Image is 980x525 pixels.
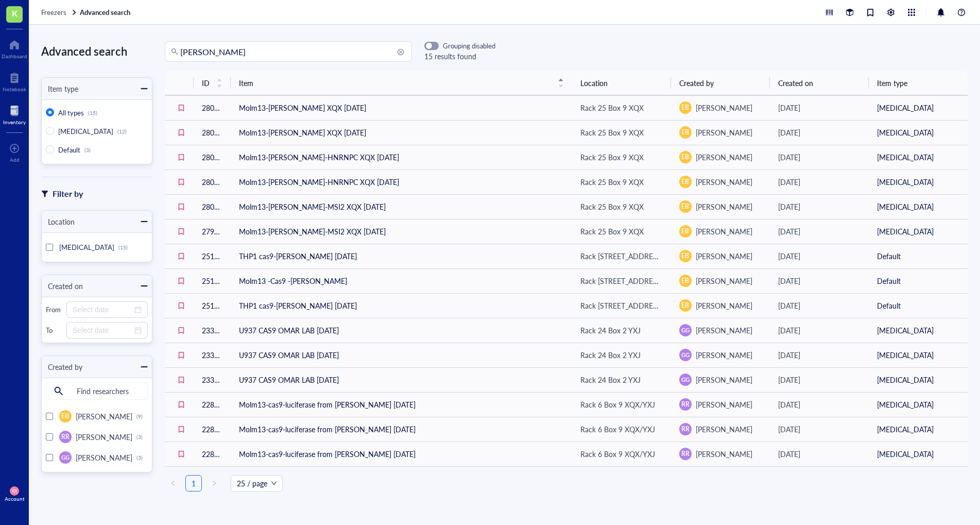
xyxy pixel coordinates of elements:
span: [PERSON_NAME] [696,152,752,162]
div: [DATE] [778,424,861,435]
div: Created on [42,280,83,292]
span: [PERSON_NAME] [696,276,752,286]
span: ID [202,77,210,89]
td: THP1 cas9-[PERSON_NAME] [DATE] [231,293,572,318]
span: Item [239,77,552,89]
span: Default [58,145,80,155]
span: [PERSON_NAME] [696,399,752,410]
td: Molm13-[PERSON_NAME]-HNRNPC XQX [DATE] [231,145,572,170]
span: RR [61,432,70,442]
div: 15 results found [424,50,495,62]
td: Default [869,268,968,293]
a: Freezers [41,8,78,17]
th: ID [194,71,231,95]
input: Select date [73,304,132,315]
div: Rack 25 Box 9 XQX [580,201,644,212]
div: Filter by [53,187,83,200]
li: Next Page [206,475,222,492]
td: THP1 cas9-[PERSON_NAME] [DATE] [231,244,572,268]
div: [DATE] [778,127,861,138]
td: [MEDICAL_DATA] [869,194,968,219]
span: EB [681,276,689,285]
span: EB [681,251,689,261]
td: 28000 [194,194,231,219]
td: 25177 [194,268,231,293]
span: [PERSON_NAME] [696,449,752,459]
div: (15) [118,244,128,250]
div: Rack 6 Box 9 XQX/YXJ [580,399,655,410]
td: [MEDICAL_DATA] [869,95,968,120]
div: (3) [84,147,91,153]
td: Molm13-[PERSON_NAME]-MSI2 XQX [DATE] [231,194,572,219]
span: GG [681,326,690,335]
td: U937 CAS9 OMAR LAB [DATE] [231,367,572,392]
div: (3) [136,454,143,461]
span: [PERSON_NAME] [696,127,752,138]
div: From [46,305,62,314]
div: Rack 25 Box 9 XQX [580,102,644,113]
div: [DATE] [778,374,861,385]
div: Rack 25 Box 9 XQX [580,226,644,237]
div: [DATE] [778,201,861,212]
th: Created on [770,71,869,95]
div: Created by [42,361,82,372]
div: Rack [STREET_ADDRESS][PERSON_NAME] [580,275,663,286]
td: 23338 [194,343,231,367]
span: [PERSON_NAME] [696,201,752,212]
div: [DATE] [778,349,861,361]
span: GG [681,376,690,384]
td: 28002 [194,145,231,170]
button: left [165,475,181,492]
td: Molm13-cas9-luciferase from [PERSON_NAME] [DATE] [231,392,572,417]
span: [PERSON_NAME] [696,350,752,360]
td: 22847 [194,392,231,417]
td: 28005 [194,120,231,145]
div: Grouping disabled [443,41,495,50]
td: [MEDICAL_DATA] [869,145,968,170]
a: Notebook [3,70,26,92]
div: Notebook [3,86,26,92]
td: [MEDICAL_DATA] [869,120,968,145]
div: [DATE] [778,226,861,237]
td: U937 CAS9 OMAR LAB [DATE] [231,318,572,343]
td: 27999 [194,219,231,244]
td: Molm13-cas9-luciferase from [PERSON_NAME] [DATE] [231,417,572,442]
span: [MEDICAL_DATA] [59,242,114,252]
td: Default [869,293,968,318]
div: (15) [88,110,97,116]
span: Freezers [41,7,66,17]
div: Rack 24 Box 2 YXJ [580,325,641,336]
div: Rack [STREET_ADDRESS][PERSON_NAME] [580,300,663,311]
div: Page Size [231,475,283,492]
td: U937 CAS9 OMAR LAB [DATE] [231,343,572,367]
span: All types [58,108,84,117]
span: EB [681,301,689,310]
div: Inventory [3,119,26,125]
div: Rack 6 Box 9 XQX/YXJ [580,448,655,460]
span: XX [12,488,16,493]
div: [DATE] [778,102,861,113]
span: [PERSON_NAME] [696,226,752,236]
td: Molm13-[PERSON_NAME]-MSI2 XQX [DATE] [231,219,572,244]
div: Rack [STREET_ADDRESS][PERSON_NAME] [580,250,663,262]
span: [PERSON_NAME] [76,452,132,463]
div: [DATE] [778,275,861,286]
td: 25129 [194,293,231,318]
div: [DATE] [778,250,861,262]
span: K [12,7,18,20]
div: [DATE] [778,448,861,460]
td: Default [869,244,968,268]
div: Account [5,496,25,502]
td: 28001 [194,170,231,194]
td: 28006 [194,95,231,120]
span: [PERSON_NAME] [76,432,132,442]
div: Rack 25 Box 9 XQX [580,176,644,188]
td: [MEDICAL_DATA] [869,392,968,417]
div: Rack 6 Box 9 XQX/YXJ [580,424,655,435]
div: (12) [117,128,127,134]
div: Add [10,157,20,163]
span: EB [61,412,69,421]
td: [MEDICAL_DATA] [869,417,968,442]
td: [MEDICAL_DATA] [869,442,968,466]
span: EB [681,128,689,137]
